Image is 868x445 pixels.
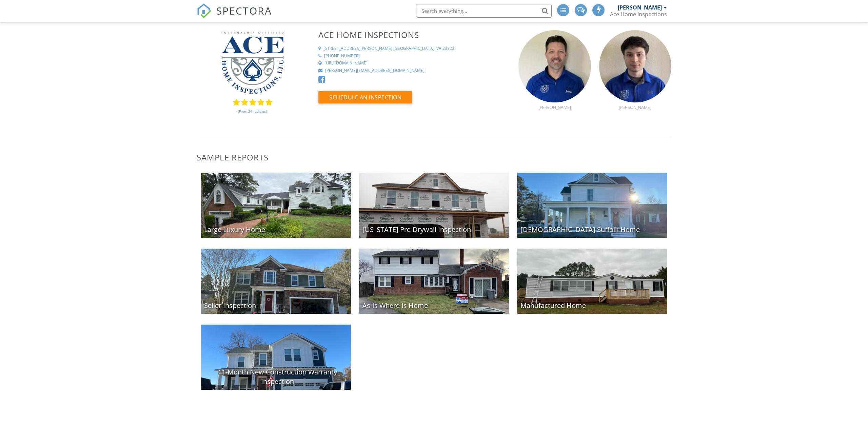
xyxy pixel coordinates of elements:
[318,30,510,39] h3: Ace Home Inspections
[318,68,510,74] a: [PERSON_NAME][EMAIL_ADDRESS][DOMAIN_NAME]
[518,97,591,110] a: [PERSON_NAME]
[599,30,671,102] img: img_4871.jpeg
[513,249,671,314] a: Manufactured Home
[197,249,355,314] a: Seller Inspection
[520,225,640,234] div: [DEMOGRAPHIC_DATA] Suffolk Home
[204,301,256,310] div: Seller Inspection
[323,46,392,52] div: [STREET_ADDRESS][PERSON_NAME]
[318,53,510,59] a: [PHONE_NUMBER]
[324,60,368,66] div: [URL][DOMAIN_NAME]
[520,301,586,310] div: Manufactured Home
[610,11,667,18] div: Ace Home Inspections
[197,153,671,162] h3: Sample Reports
[318,46,510,52] a: [STREET_ADDRESS][PERSON_NAME] [GEOGRAPHIC_DATA], VA 23322
[355,173,513,238] a: [US_STATE] Pre-Drywall Inspection
[599,97,671,110] a: [PERSON_NAME]
[238,105,267,117] a: (From 24 reviews)
[197,325,355,390] a: 11-Month New Construction Warranty Inspection
[212,22,293,103] img: AceHomeInspectionsLLC-logo.jpg
[362,225,471,234] div: [US_STATE] Pre-Drywall Inspection
[618,4,662,11] div: [PERSON_NAME]
[197,3,212,18] img: The Best Home Inspection Software - Spectora
[197,9,272,23] a: SPECTORA
[318,60,510,66] a: [URL][DOMAIN_NAME]
[362,301,428,310] div: As-Is Where Is Home
[325,68,425,74] div: [PERSON_NAME][EMAIL_ADDRESS][DOMAIN_NAME]
[216,3,272,18] span: SPECTORA
[318,91,412,103] button: Schedule an Inspection
[518,30,591,102] img: img_4079.jpeg
[393,46,454,52] div: [GEOGRAPHIC_DATA], VA 23322
[197,173,355,238] a: Large Luxury Home
[318,96,412,103] a: Schedule an Inspection
[355,249,513,314] a: As-Is Where Is Home
[324,53,360,59] div: [PHONE_NUMBER]
[513,173,671,238] a: [DEMOGRAPHIC_DATA] Suffolk Home
[416,4,552,18] input: Search everything...
[599,104,671,110] div: [PERSON_NAME]
[518,104,591,110] div: [PERSON_NAME]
